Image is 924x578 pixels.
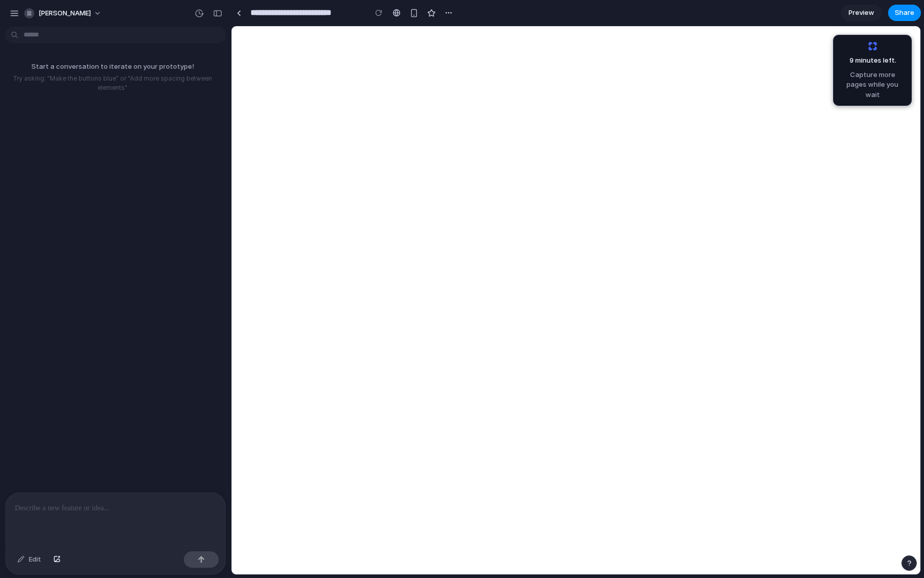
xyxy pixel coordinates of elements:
button: Share [888,5,921,21]
span: Share [895,8,914,18]
p: Try asking: "Make the buttons blue" or "Add more spacing between elements" [4,74,221,92]
button: [PERSON_NAME] [20,5,107,22]
span: Preview [849,8,874,18]
span: Capture more pages while you wait [839,70,906,100]
span: 9 minutes left . [842,55,896,66]
span: [PERSON_NAME] [38,8,91,18]
p: Start a conversation to iterate on your prototype! [4,62,221,72]
a: Preview [841,5,882,21]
